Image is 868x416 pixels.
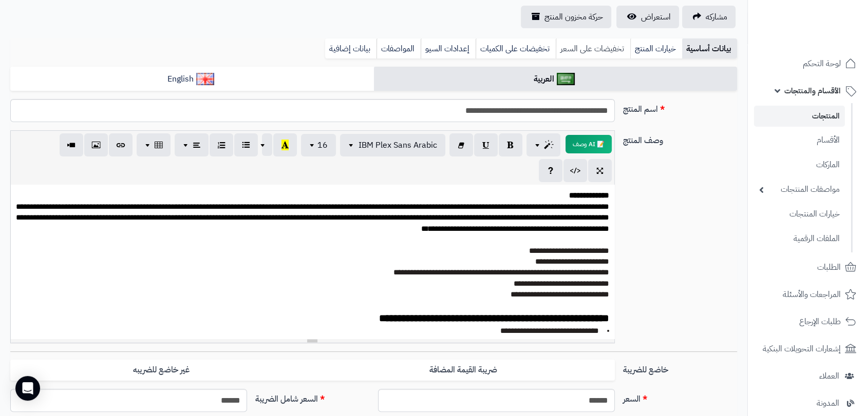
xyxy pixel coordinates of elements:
a: بيانات إضافية [325,38,376,59]
button: 16 [301,134,336,156]
span: العملاء [819,369,839,383]
a: إعدادات السيو [421,38,476,59]
a: طلبات الإرجاع [754,309,862,334]
a: لوحة التحكم [754,51,862,76]
a: مشاركه [682,6,735,28]
span: طلبات الإرجاع [799,314,841,329]
button: IBM Plex Sans Arabic [340,134,445,156]
span: المراجعات والأسئلة [783,287,841,302]
a: العربية [374,67,738,92]
div: Open Intercom Messenger [15,376,40,401]
a: استعراض [616,6,679,28]
a: خيارات المنتج [630,38,682,59]
label: غير خاضع للضريبه [10,360,312,381]
a: الطلبات [754,255,862,280]
span: IBM Plex Sans Arabic [358,139,437,151]
label: ضريبة القيمة المضافة [312,360,614,381]
img: العربية [557,73,575,85]
a: المواصفات [376,38,421,59]
label: السعر [619,389,742,405]
a: تخفيضات على السعر [556,38,630,59]
img: English [196,73,214,85]
a: إشعارات التحويلات البنكية [754,336,862,361]
span: 16 [317,139,328,151]
a: الملفات الرقمية [754,228,845,250]
span: استعراض [641,11,671,23]
a: English [10,67,374,92]
a: مواصفات المنتجات [754,179,845,201]
button: 📝 AI وصف [565,135,612,153]
span: لوحة التحكم [803,56,841,71]
label: وصف المنتج [619,130,742,147]
a: الأقسام [754,129,845,151]
a: تخفيضات على الكميات [476,38,556,59]
a: المدونة [754,391,862,415]
a: خيارات المنتجات [754,203,845,225]
span: الطلبات [817,260,841,274]
a: العملاء [754,364,862,388]
label: اسم المنتج [619,99,742,115]
span: إشعارات التحويلات البنكية [763,342,841,356]
a: بيانات أساسية [682,38,737,59]
span: الأقسام والمنتجات [784,84,841,98]
span: حركة مخزون المنتج [544,11,603,23]
label: خاضع للضريبة [619,360,742,376]
a: حركة مخزون المنتج [521,6,611,28]
label: السعر شامل الضريبة [251,389,374,405]
a: المنتجات [754,106,845,127]
a: المراجعات والأسئلة [754,282,862,307]
span: مشاركه [706,11,727,23]
span: المدونة [817,396,839,410]
a: الماركات [754,154,845,176]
